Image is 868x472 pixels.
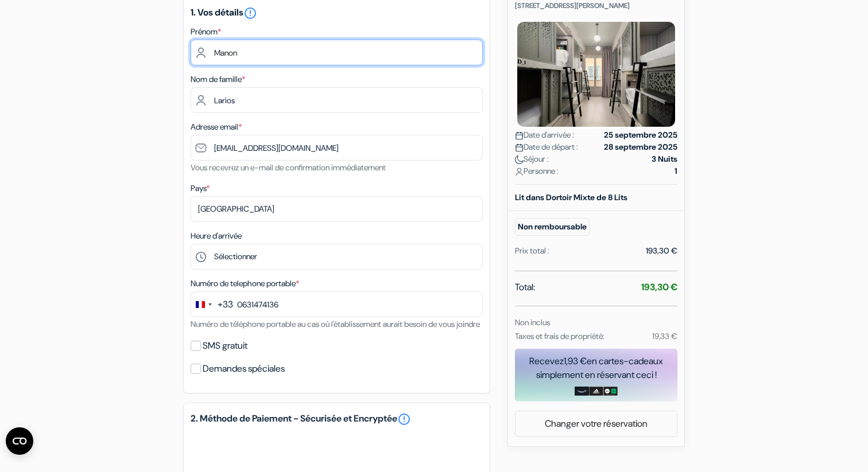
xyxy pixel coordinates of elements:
span: Séjour : [515,153,549,165]
img: adidas-card.png [589,387,603,396]
label: SMS gratuit [203,338,247,354]
label: Numéro de telephone portable [191,278,299,290]
span: Total: [515,280,535,294]
small: Non inclus [515,317,550,327]
input: Entrer adresse e-mail [191,135,483,161]
small: Non remboursable [515,218,590,236]
img: calendar.svg [515,131,524,140]
strong: 3 Nuits [652,153,677,165]
span: Date de départ : [515,141,578,153]
img: moon.svg [515,155,524,164]
img: user_icon.svg [515,167,524,176]
span: Personne : [515,165,559,177]
b: Lit dans Dortoir Mixte de 8 Lits [515,192,627,202]
label: Adresse email [191,121,242,133]
label: Heure d'arrivée [191,230,242,242]
strong: 28 septembre 2025 [604,141,677,153]
button: Ouvrir le widget CMP [6,427,33,455]
input: Entrer le nom de famille [191,87,483,113]
a: Changer votre réservation [516,413,677,435]
button: Change country, selected France (+33) [191,292,233,317]
strong: 193,30 € [641,281,677,293]
small: Numéro de téléphone portable au cas où l'établissement aurait besoin de vous joindre [191,319,480,329]
label: Pays [191,182,210,194]
h5: 2. Méthode de Paiement - Sécurisée et Encryptée [191,412,483,426]
span: Date d'arrivée : [515,129,574,141]
div: Recevez en cartes-cadeaux simplement en réservant ceci ! [515,354,677,382]
label: Prénom [191,26,221,38]
p: [STREET_ADDRESS][PERSON_NAME] [515,1,677,10]
h5: 1. Vos détails [191,6,483,20]
div: 193,30 € [646,245,677,257]
a: error_outline [397,412,411,426]
small: Vous recevrez un e-mail de confirmation immédiatement [191,162,386,173]
input: Entrez votre prénom [191,40,483,65]
div: Prix total : [515,245,549,257]
small: 19,33 € [652,331,677,341]
img: calendar.svg [515,143,524,152]
span: 1,93 € [564,355,587,367]
i: error_outline [243,6,257,20]
label: Demandes spéciales [203,361,285,377]
strong: 1 [675,165,677,177]
a: error_outline [243,6,257,18]
div: +33 [218,298,233,311]
img: uber-uber-eats-card.png [603,387,618,396]
strong: 25 septembre 2025 [604,129,677,141]
input: 6 12 34 56 78 [191,291,483,317]
small: Taxes et frais de propriété: [515,331,604,341]
label: Nom de famille [191,73,245,85]
img: amazon-card-no-text.png [575,387,589,396]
